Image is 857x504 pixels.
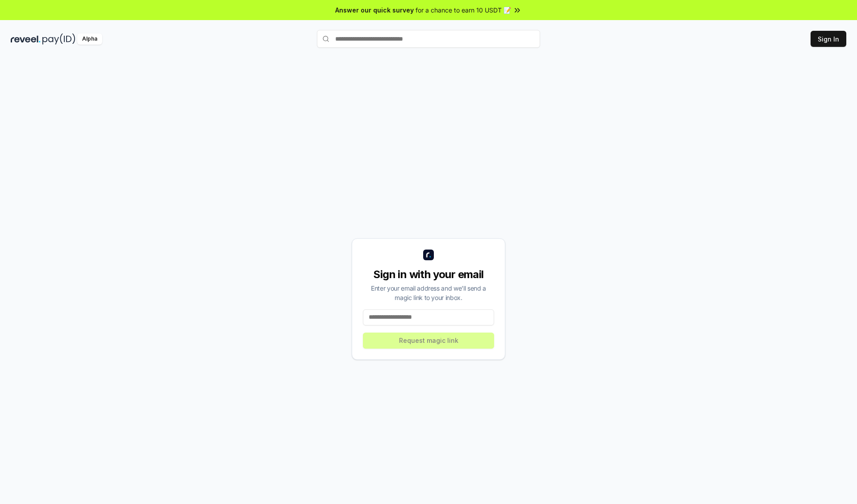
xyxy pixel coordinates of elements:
span: Answer our quick survey [335,5,414,15]
span: for a chance to earn 10 USDT 📝 [416,5,511,15]
img: logo_small [423,250,434,260]
div: Enter your email address and we’ll send a magic link to your inbox. [363,283,494,302]
div: Alpha [77,33,102,45]
div: Sign in with your email [363,267,494,282]
img: reveel_dark [11,33,41,45]
img: pay_id [42,33,75,45]
button: Sign In [811,31,846,47]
